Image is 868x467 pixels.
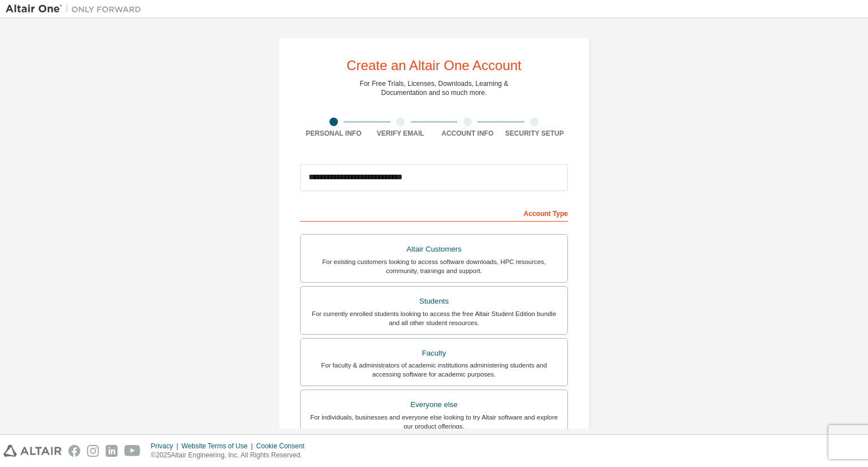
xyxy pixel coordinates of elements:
[300,129,367,138] div: Personal Info
[307,241,561,257] div: Altair Customers
[307,345,561,361] div: Faculty
[307,413,561,431] div: For individuals, businesses and everyone else looking to try Altair software and explore our prod...
[6,3,147,15] img: Altair One
[256,442,311,451] div: Cookie Consent
[124,445,141,457] img: youtube.svg
[3,445,62,457] img: altair_logo.svg
[501,129,568,138] div: Security Setup
[307,309,561,327] div: For currently enrolled students looking to access the free Altair Student Edition bundle and all ...
[307,361,561,379] div: For faculty & administrators of academic institutions administering students and accessing softwa...
[307,397,561,413] div: Everyone else
[307,257,561,275] div: For existing customers looking to access software downloads, HPC resources, community, trainings ...
[434,129,501,138] div: Account Info
[307,293,561,309] div: Students
[367,129,435,138] div: Verify Email
[68,445,80,457] img: facebook.svg
[300,204,568,222] div: Account Type
[181,442,256,451] div: Website Terms of Use
[106,445,118,457] img: linkedin.svg
[87,445,99,457] img: instagram.svg
[346,59,522,72] div: Create an Altair One Account
[151,451,311,460] p: © 2025 Altair Engineering, Inc. All Rights Reserved.
[360,79,509,97] div: For Free Trials, Licenses, Downloads, Learning & Documentation and so much more.
[151,442,181,451] div: Privacy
